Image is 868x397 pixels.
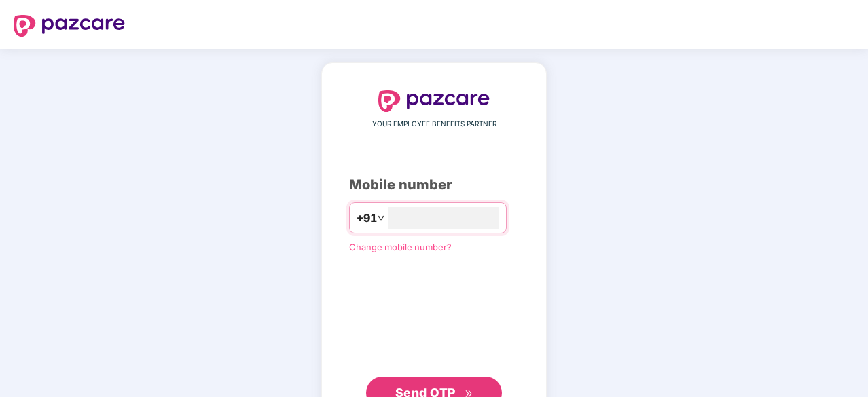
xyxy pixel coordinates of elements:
span: +91 [357,210,377,227]
div: Mobile number [349,174,519,195]
span: down [377,214,385,222]
a: Change mobile number? [349,242,452,252]
img: logo [14,15,125,37]
span: YOUR EMPLOYEE BENEFITS PARTNER [372,119,496,130]
img: logo [378,90,490,112]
